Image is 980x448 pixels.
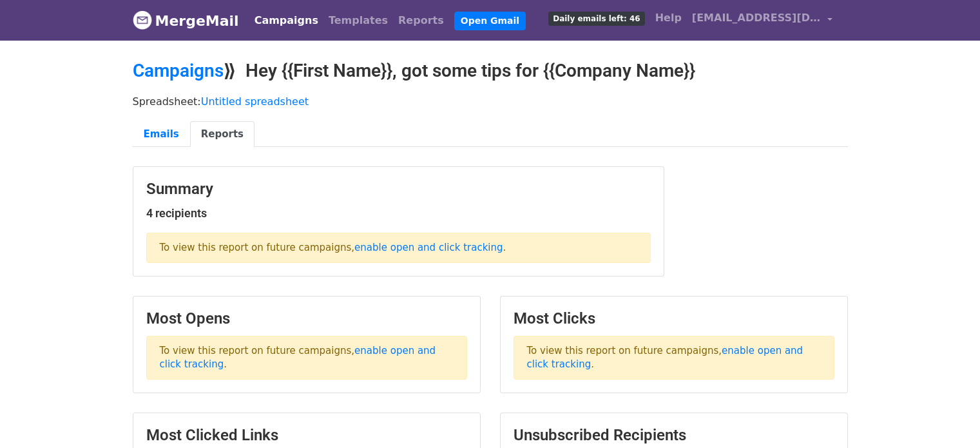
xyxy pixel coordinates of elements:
a: Open Gmail [454,12,526,30]
a: Campaigns [133,60,224,81]
h2: ⟫ Hey {{First Name}}, got some tips for {{Company Name}} [133,60,848,82]
h3: Unsubscribed Recipients [514,426,834,445]
a: Reports [393,8,449,34]
a: Emails [133,121,190,148]
a: Help [650,5,687,31]
p: Spreadsheet: [133,95,848,108]
a: Reports [190,121,255,148]
img: MergeMail logo [133,10,152,30]
h5: 4 recipients [146,206,651,220]
a: Templates [323,8,393,34]
h3: Most Opens [146,309,467,328]
a: enable open and click tracking [354,242,503,253]
span: Daily emails left: 46 [548,12,644,26]
p: To view this report on future campaigns, . [514,336,834,380]
h3: Summary [146,180,651,199]
a: MergeMail [133,7,239,34]
a: Campaigns [249,8,323,34]
p: To view this report on future campaigns, . [146,233,651,263]
h3: Most Clicks [514,309,834,328]
p: To view this report on future campaigns, . [146,336,467,380]
a: [EMAIL_ADDRESS][DOMAIN_NAME] [687,5,838,35]
a: Daily emails left: 46 [543,5,649,31]
span: [EMAIL_ADDRESS][DOMAIN_NAME] [692,10,821,26]
h3: Most Clicked Links [146,426,467,445]
a: Untitled spreadsheet [201,95,309,108]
